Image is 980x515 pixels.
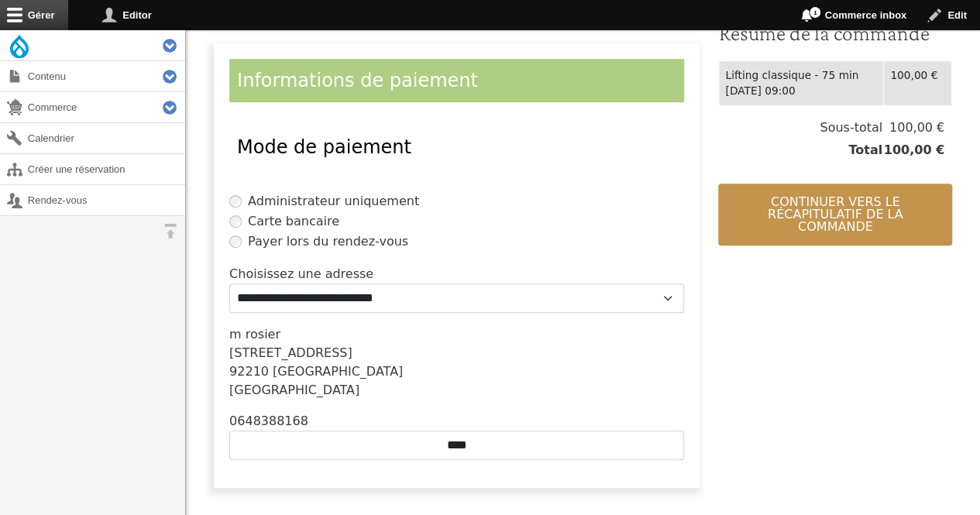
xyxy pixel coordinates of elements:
span: 100,00 € [882,118,944,137]
span: [STREET_ADDRESS] [229,345,352,360]
span: 1 [809,6,821,19]
button: Orientation horizontale [155,216,185,246]
button: Continuer vers le récapitulatif de la commande [718,184,952,245]
label: Carte bancaire [248,212,339,231]
span: Mode de paiement [237,136,411,158]
label: Choisissez une adresse [229,265,373,283]
span: rosier [246,327,280,342]
span: Informations de paiement [237,70,478,91]
label: Payer lors du rendez-vous [248,232,408,251]
span: 100,00 € [882,141,944,160]
span: Total [848,141,882,160]
time: [DATE] 09:00 [725,84,795,97]
div: Lifting classique - 75 min [725,67,877,84]
span: Sous-total [820,118,882,137]
label: Administrateur uniquement [248,192,419,211]
td: 100,00 € [884,60,952,105]
span: [GEOGRAPHIC_DATA] [229,383,359,397]
h3: Résumé de la commande [718,20,952,46]
div: 0648388168 [229,412,684,431]
span: m [229,327,242,342]
span: [GEOGRAPHIC_DATA] [273,364,403,379]
span: 92210 [229,364,269,379]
